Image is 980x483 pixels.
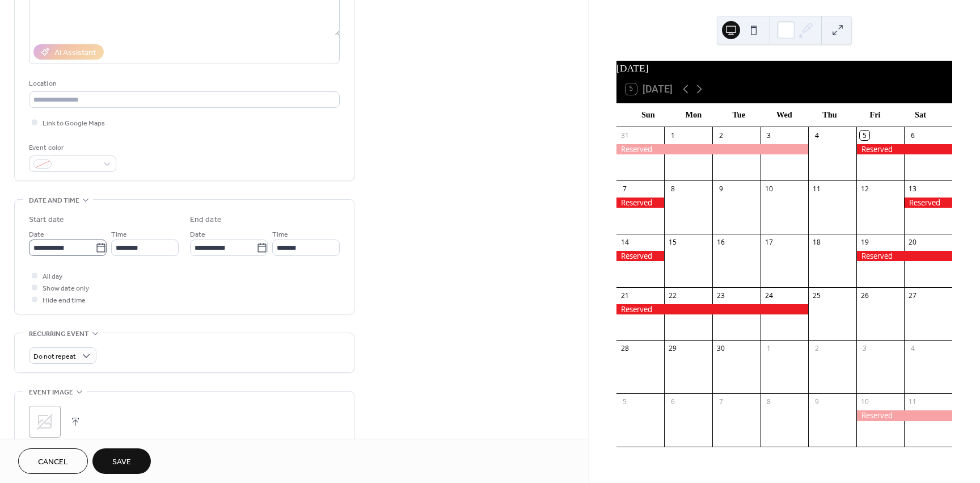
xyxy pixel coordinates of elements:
[92,448,151,474] button: Save
[38,456,68,468] span: Cancel
[620,131,630,140] div: 31
[29,328,89,340] span: Recurring event
[620,291,630,300] div: 21
[616,198,665,208] div: Reserved
[111,229,127,241] span: Time
[860,131,869,140] div: 5
[856,410,952,421] div: Reserved
[616,144,808,154] div: Reserved
[856,251,952,261] div: Reserved
[43,283,89,295] span: Show date only
[668,291,678,300] div: 22
[908,291,918,300] div: 27
[807,103,852,127] div: Thu
[860,237,869,247] div: 19
[29,387,73,398] span: Event image
[668,184,678,194] div: 8
[860,184,869,194] div: 12
[671,103,716,127] div: Mon
[43,295,86,306] span: Hide end time
[764,184,774,194] div: 10
[908,344,918,354] div: 4
[812,184,822,194] div: 11
[764,131,774,140] div: 3
[29,142,114,154] div: Event color
[762,103,807,127] div: Wed
[190,229,205,241] span: Date
[112,456,131,468] span: Save
[898,103,943,127] div: Sat
[668,131,678,140] div: 1
[43,271,62,283] span: All day
[616,61,952,75] div: [DATE]
[668,237,678,247] div: 15
[852,103,898,127] div: Fri
[620,237,630,247] div: 14
[908,397,918,407] div: 11
[812,237,822,247] div: 18
[716,291,726,300] div: 23
[716,237,726,247] div: 16
[860,291,869,300] div: 26
[29,195,79,207] span: Date and time
[716,184,726,194] div: 9
[812,291,822,300] div: 25
[33,350,76,363] span: Do not repeat
[668,397,678,407] div: 6
[908,184,918,194] div: 13
[190,214,222,226] div: End date
[812,397,822,407] div: 9
[908,131,918,140] div: 6
[764,291,774,300] div: 24
[860,344,869,354] div: 3
[860,397,869,407] div: 10
[716,103,762,127] div: Tue
[29,406,61,438] div: ;
[616,251,665,261] div: Reserved
[668,344,678,354] div: 29
[29,78,337,90] div: Location
[272,229,288,241] span: Time
[812,344,822,354] div: 2
[18,448,88,474] button: Cancel
[620,397,630,407] div: 5
[812,131,822,140] div: 4
[620,344,630,354] div: 28
[29,214,64,226] div: Start date
[764,237,774,247] div: 17
[626,103,671,127] div: Sun
[856,144,952,154] div: Reserved
[43,117,105,129] span: Link to Google Maps
[716,397,726,407] div: 7
[716,131,726,140] div: 2
[908,237,918,247] div: 20
[904,198,952,208] div: Reserved
[764,344,774,354] div: 1
[716,344,726,354] div: 30
[29,229,44,241] span: Date
[764,397,774,407] div: 8
[616,304,808,314] div: Reserved
[620,184,630,194] div: 7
